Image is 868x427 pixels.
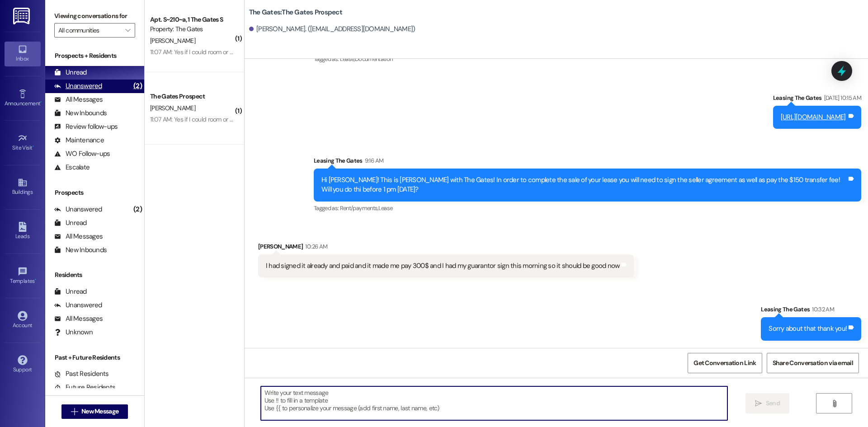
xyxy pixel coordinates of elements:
[54,287,87,296] div: Unread
[45,51,144,61] div: Prospects + Residents
[54,300,102,310] div: Unanswered
[266,261,620,271] div: I had signed it already and paid and it made me pay 300$ and I had my guarantor sign this morning...
[688,353,762,373] button: Get Conversation Link
[363,156,383,165] div: 9:16 AM
[340,55,355,63] span: Lease ,
[54,95,103,104] div: All Messages
[150,15,234,24] div: Apt. S~210~a, 1 The Gates S
[314,52,861,66] div: Tagged as:
[125,27,130,34] i: 
[54,218,87,228] div: Unread
[5,175,41,199] a: Buildings
[54,108,107,118] div: New Inbounds
[693,358,756,368] span: Get Conversation Link
[781,113,846,122] a: [URL][DOMAIN_NAME]
[340,204,378,212] span: Rent/payments ,
[54,328,93,337] div: Unknown
[81,407,118,416] span: New Message
[249,8,342,17] b: The Gates: The Gates Prospect
[45,353,144,362] div: Past + Future Residents
[54,245,107,255] div: New Inbounds
[314,202,861,215] div: Tagged as:
[831,400,838,407] i: 
[45,270,144,280] div: Residents
[54,122,118,131] div: Review follow-ups
[822,93,861,103] div: [DATE] 10:15 AM
[54,205,102,214] div: Unanswered
[761,305,861,317] div: Leasing The Gates
[810,305,834,314] div: 10:32 AM
[5,42,41,66] a: Inbox
[773,93,861,106] div: Leasing The Gates
[5,352,41,377] a: Support
[58,23,121,38] input: All communities
[131,202,144,216] div: (2)
[249,24,415,34] div: [PERSON_NAME]. ([EMAIL_ADDRESS][DOMAIN_NAME])
[773,358,853,368] span: Share Conversation via email
[54,383,115,392] div: Future Residents
[769,324,847,333] div: Sorry about that thank you!
[54,163,90,172] div: Escalate
[321,175,847,195] div: Hi [PERSON_NAME]! This is [PERSON_NAME] with The Gates! In order to complete the sale of your lea...
[54,81,102,91] div: Unanswered
[355,55,393,63] span: Documentation
[33,143,34,150] span: •
[54,149,110,159] div: WO Follow-ups
[150,37,195,45] span: [PERSON_NAME]
[150,115,371,123] div: 11:07 AM: Yes if I could room or be in the same apartment as [PERSON_NAME] please
[766,399,780,408] span: Send
[314,156,861,169] div: Leasing The Gates
[71,408,78,415] i: 
[303,242,327,251] div: 10:26 AM
[35,277,36,283] span: •
[40,99,42,105] span: •
[45,188,144,197] div: Prospects
[258,242,634,254] div: [PERSON_NAME]
[767,353,859,373] button: Share Conversation via email
[378,204,393,212] span: Lease
[54,232,103,241] div: All Messages
[54,68,87,77] div: Unread
[150,104,195,112] span: [PERSON_NAME]
[54,9,135,23] label: Viewing conversations for
[150,24,234,34] div: Property: The Gates
[131,79,144,93] div: (2)
[5,308,41,333] a: Account
[54,369,109,379] div: Past Residents
[5,264,41,288] a: Templates •
[5,131,41,155] a: Site Visit •
[13,8,32,24] img: ResiDesk Logo
[61,404,128,419] button: New Message
[150,92,234,101] div: The Gates Prospect
[150,48,371,56] div: 11:07 AM: Yes if I could room or be in the same apartment as [PERSON_NAME] please
[54,136,104,145] div: Maintenance
[54,314,103,324] div: All Messages
[5,219,41,244] a: Leads
[755,400,762,407] i: 
[745,393,789,413] button: Send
